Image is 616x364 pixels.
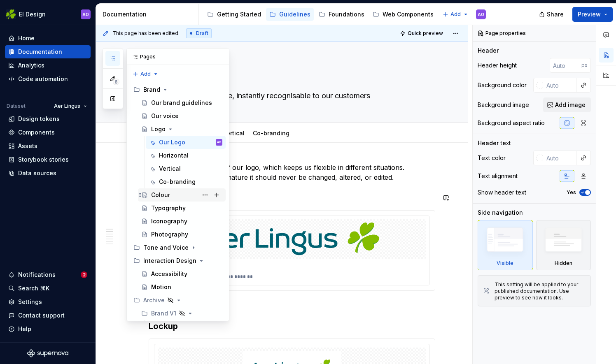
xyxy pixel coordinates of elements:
div: Notifications [18,271,56,279]
div: Our brand guidelines [151,99,212,107]
label: Yes [567,189,576,196]
a: Photography [138,228,226,241]
svg: Supernova Logo [27,349,68,357]
a: Horizontal [146,149,226,162]
input: Auto [543,151,576,165]
div: Search ⌘K [18,284,49,292]
div: Horizontal [159,151,189,160]
button: Contact support [5,309,91,322]
div: Tone and Voice [143,243,189,252]
div: Vertical [159,165,181,173]
div: Our voice [151,112,179,120]
div: Tone and Voice [130,241,226,254]
a: Logo [138,123,226,136]
div: Getting Started [217,10,261,19]
a: Foundations [315,8,368,21]
a: Analytics [5,59,91,72]
span: Add [140,71,151,77]
span: Draft [196,30,208,37]
h3: Lockup [149,320,435,332]
div: Interaction Design [130,254,226,267]
div: Side navigation [478,209,523,217]
span: Add [450,11,461,18]
div: AO [478,11,484,18]
a: Storybook stories [5,153,91,166]
a: Code automation [5,72,91,86]
button: Add [440,9,471,20]
p: px [581,62,588,69]
div: Our Logo [159,138,185,146]
div: Visible [478,220,533,270]
a: Motion [138,281,226,294]
div: Show header text [478,188,526,197]
div: Visible [497,260,513,267]
div: Hidden [536,220,591,270]
div: AO [82,11,89,18]
a: Our brand guidelines [138,96,226,109]
div: Documentation [103,10,195,19]
div: Home [18,34,35,42]
div: Photography [151,230,188,239]
span: Quick preview [408,30,443,37]
span: Preview [578,10,601,19]
span: Share [547,10,564,19]
a: Design tokens [5,112,91,125]
div: Documentation [18,48,62,56]
a: Vertical [146,162,226,175]
a: Data sources [5,167,91,180]
input: Auto [543,78,576,93]
div: Hidden [555,260,572,267]
a: Settings [5,295,91,308]
div: AO [217,138,221,146]
button: Add image [543,97,591,112]
button: Quick preview [397,28,447,39]
a: Co-branding [253,130,289,137]
div: Pages [127,49,229,65]
div: Brand V1 [138,307,226,320]
button: Search ⌘K [5,282,91,295]
div: Brand [143,86,160,94]
p: We’ve got two versions of our logo, which keeps us flexible in different situations. Remember, th... [149,162,435,182]
div: Guidelines [279,10,310,19]
div: Colour [151,191,170,199]
span: Aer Lingus [54,103,80,109]
div: Background color [478,81,527,89]
div: Background image [478,101,529,109]
a: Co-branding [146,175,226,188]
div: Iconography [151,217,187,225]
div: Accessibility [151,270,187,278]
span: 6 [113,79,119,85]
button: Aer Lingus [50,100,91,112]
div: Analytics [18,61,44,70]
button: EI DesignAO [2,5,94,23]
textarea: Our logo is our signature, instantly recognisable to our customers [147,89,434,102]
span: Add image [555,101,586,109]
div: Vertical [219,124,248,141]
a: Guidelines [266,8,314,21]
a: Home [5,32,91,45]
div: Page tree [204,6,439,23]
a: App Components [439,8,504,21]
h3: Logo [149,192,435,204]
div: Assets [18,142,37,150]
a: Our LogoAO [146,136,226,149]
span: 2 [81,271,87,278]
div: Background aspect ratio [478,119,545,127]
div: Header text [478,139,511,147]
div: Code automation [18,75,68,83]
div: Co-branding [250,124,293,141]
div: Logo [151,125,166,133]
div: Brand V1 [151,309,176,318]
div: Header [478,46,499,55]
div: Archive [130,294,226,307]
div: Co-branding [159,178,196,186]
div: Contact support [18,311,65,320]
button: Preview [572,7,613,22]
a: Assets [5,139,91,153]
img: 56b5df98-d96d-4d7e-807c-0afdf3bdaefa.png [6,9,16,19]
div: Foundations [329,10,364,19]
a: Documentation [5,45,91,58]
div: Header height [478,61,517,70]
div: Storybook stories [18,155,69,164]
